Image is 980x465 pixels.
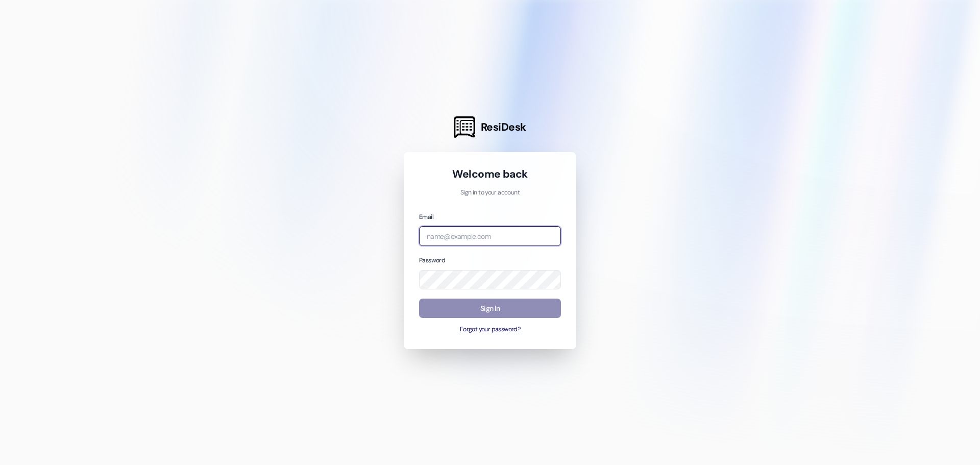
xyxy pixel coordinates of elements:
img: ResiDesk Logo [454,116,475,138]
button: Sign In [419,299,561,319]
h1: Welcome back [419,167,561,181]
button: Forgot your password? [419,325,561,334]
label: Email [419,213,433,221]
span: ResiDesk [481,120,526,134]
input: name@example.com [419,226,561,246]
p: Sign in to your account [419,188,561,198]
label: Password [419,256,445,264]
